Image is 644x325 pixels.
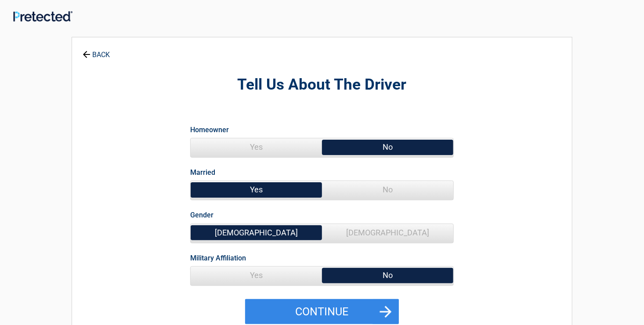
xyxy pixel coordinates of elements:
span: [DEMOGRAPHIC_DATA] [322,224,453,242]
label: Gender [190,209,213,221]
span: [DEMOGRAPHIC_DATA] [191,224,322,242]
span: No [322,138,453,156]
span: Yes [191,181,322,199]
button: Continue [245,299,399,325]
a: BACK [81,43,112,58]
span: No [322,267,453,284]
h2: Tell Us About The Driver [120,75,524,95]
span: Yes [191,138,322,156]
label: Homeowner [190,124,229,136]
span: No [322,181,453,199]
label: Married [190,166,215,178]
span: Yes [191,267,322,284]
label: Military Affiliation [190,252,246,264]
img: Main Logo [13,11,72,22]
